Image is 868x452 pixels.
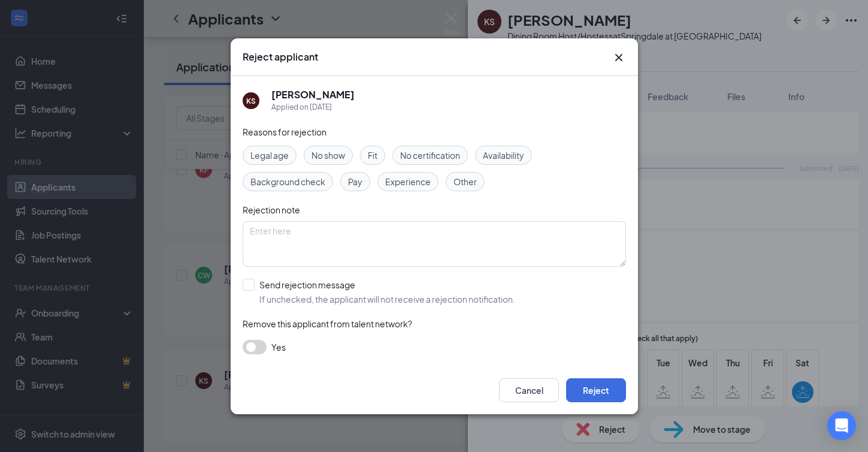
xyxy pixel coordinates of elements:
[400,149,460,162] span: No certification
[612,50,626,65] svg: Cross
[385,175,431,188] span: Experience
[499,378,559,402] button: Cancel
[243,318,412,329] span: Remove this applicant from talent network?
[827,411,856,440] div: Open Intercom Messenger
[271,88,355,101] h5: [PERSON_NAME]
[566,378,626,402] button: Reject
[311,149,345,162] span: No show
[243,126,326,137] span: Reasons for rejection
[483,149,524,162] span: Availability
[246,95,256,106] div: KS
[271,101,355,113] div: Applied on [DATE]
[271,340,286,354] span: Yes
[612,50,626,65] button: Close
[348,175,362,188] span: Pay
[243,50,318,64] h3: Reject applicant
[243,204,300,215] span: Rejection note
[250,149,289,162] span: Legal age
[250,175,325,188] span: Background check
[453,175,477,188] span: Other
[368,149,377,162] span: Fit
